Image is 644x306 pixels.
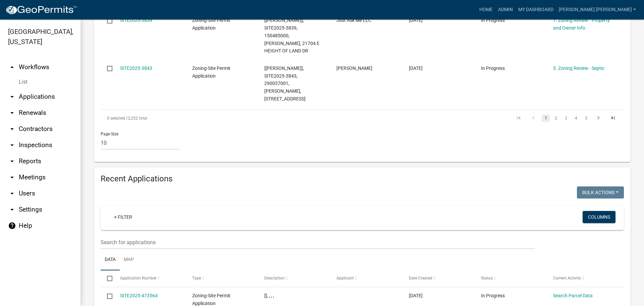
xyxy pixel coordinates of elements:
button: Columns [583,211,615,223]
span: [Tyler Lindsay], SITE2025-3839, 150485000, BRUCE NOENNIG, 21704 E HEIGHT OF LAND DR [264,17,319,53]
i: arrow_drop_down [8,189,16,198]
a: Search Parcel Data [553,293,593,298]
a: Home [477,3,495,16]
span: Applicant [336,276,354,280]
i: arrow_drop_down [8,206,16,214]
span: 09/02/2025 [409,17,423,23]
span: Zoning-Site Permit Application [192,65,230,79]
a: [PERSON_NAME].[PERSON_NAME] [556,3,639,16]
h4: Recent Applications [101,174,624,184]
span: [], , , , [264,293,274,298]
li: page 1 [541,113,551,124]
i: arrow_drop_up [8,63,16,71]
span: In Progress [481,17,505,23]
a: Map [120,249,138,271]
a: go to previous page [527,115,540,122]
li: page 3 [561,113,571,124]
li: page 4 [571,113,581,124]
a: 5. Zoning Review - Septic [553,65,604,71]
span: Application Number [120,276,157,280]
a: SITE2025-3843 [120,65,152,71]
span: Zoning-Site Permit Application [192,293,230,306]
datatable-header-cell: Description [258,270,330,287]
datatable-header-cell: Application Number [113,270,185,287]
span: In Progress [481,293,505,298]
a: Admin [495,3,516,16]
li: page 5 [581,113,591,124]
a: 5 [582,115,590,122]
div: 2,252 total [101,110,307,127]
datatable-header-cell: Status [475,270,547,287]
span: [Wayne Leitheiser], SITE2025-3843, 290037001, DILLON HOEHNE, 14726 360TH AVE [264,65,306,101]
i: arrow_drop_down [8,173,16,181]
span: 0 selected / [107,116,128,121]
button: Bulk Actions [577,186,624,199]
a: SITE2025-3839 [120,17,152,23]
i: arrow_drop_down [8,141,16,149]
li: page 2 [551,113,561,124]
datatable-header-cell: Type [186,270,258,287]
datatable-header-cell: Current Activity [547,270,619,287]
a: 4 [572,115,580,122]
a: + Filter [109,211,138,223]
span: Status [481,276,493,280]
a: 1 [542,115,550,122]
input: Search for applications [101,235,535,249]
span: Type [192,276,201,280]
span: 09/04/2025 [409,293,423,298]
i: arrow_drop_down [8,109,16,117]
i: help [8,222,16,230]
a: 3 [562,115,570,122]
datatable-header-cell: Date Created [402,270,474,287]
i: arrow_drop_down [8,157,16,165]
a: 2 [552,115,560,122]
a: Data [101,249,120,271]
span: Current Activity [553,276,581,280]
a: go to last page [607,115,620,122]
a: My Dashboard [516,3,556,16]
span: Just Ask Me LLC [336,17,371,23]
i: arrow_drop_down [8,125,16,133]
span: Description [264,276,285,280]
a: go to next page [592,115,605,122]
a: go to first page [512,115,525,122]
datatable-header-cell: Applicant [330,270,402,287]
datatable-header-cell: Select [101,270,113,287]
span: In Progress [481,65,505,71]
span: 09/02/2025 [409,65,423,71]
a: SITE2025-473564 [120,293,158,298]
span: Date Created [409,276,432,280]
i: arrow_drop_down [8,93,16,101]
span: Emily [336,65,372,71]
